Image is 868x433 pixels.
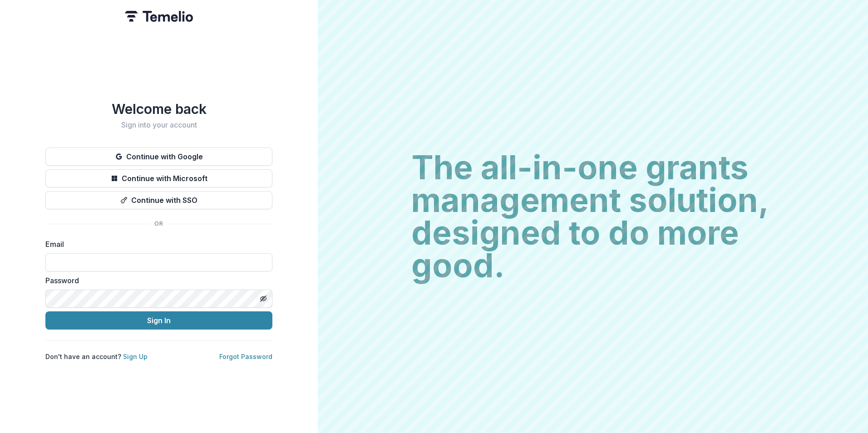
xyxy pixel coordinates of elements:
p: Don't have an account? [45,352,148,361]
button: Continue with Google [45,148,272,166]
label: Password [45,275,267,286]
button: Toggle password visibility [256,291,271,306]
button: Sign In [45,311,272,330]
img: Temelio [125,11,193,22]
a: Forgot Password [219,353,272,360]
button: Continue with SSO [45,191,272,209]
a: Sign Up [123,353,148,360]
h2: Sign into your account [45,121,272,129]
button: Continue with Microsoft [45,169,272,187]
h1: Welcome back [45,101,272,117]
label: Email [45,239,267,250]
